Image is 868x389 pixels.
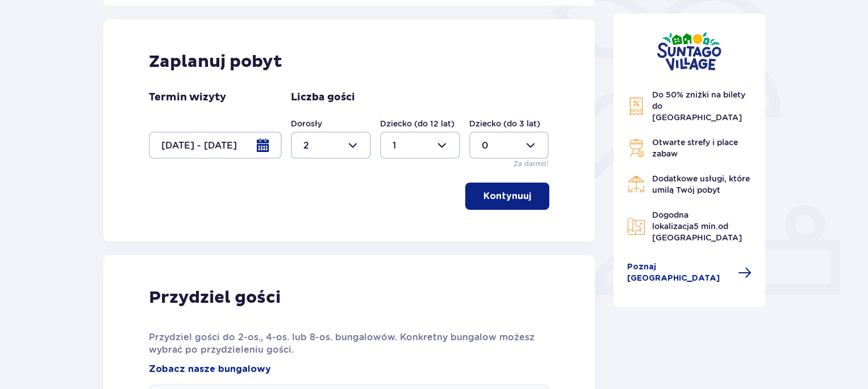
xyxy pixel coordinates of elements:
label: Dorosły [291,118,322,129]
button: Kontynuuj [465,183,549,210]
span: Do 50% zniżki na bilety do [GEOGRAPHIC_DATA] [652,90,745,122]
label: Dziecko (do 12 lat) [380,118,454,129]
a: Zobacz nasze bungalowy [149,363,271,375]
span: 5 min. [694,222,718,231]
img: Discount Icon [627,97,645,116]
p: Liczba gości [291,91,355,104]
span: Dogodna lokalizacja od [GEOGRAPHIC_DATA] [652,210,742,242]
p: Przydziel gości do 2-os., 4-os. lub 8-os. bungalowów. Konkretny bungalow możesz wybrać po przydzi... [149,331,549,356]
a: Poznaj [GEOGRAPHIC_DATA] [627,261,752,284]
img: Grill Icon [627,139,645,157]
img: Restaurant Icon [627,175,645,193]
p: Kontynuuj [483,190,531,202]
p: Termin wizyty [149,91,226,104]
p: Przydziel gości [149,287,281,308]
img: Map Icon [627,217,645,235]
span: Otwarte strefy i place zabaw [652,138,738,158]
img: Suntago Village [657,32,721,71]
span: Poznaj [GEOGRAPHIC_DATA] [627,261,732,284]
label: Dziecko (do 3 lat) [469,118,540,129]
p: Zaplanuj pobyt [149,51,282,73]
p: Za darmo! [514,159,549,169]
span: Dodatkowe usługi, które umilą Twój pobyt [652,174,750,195]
